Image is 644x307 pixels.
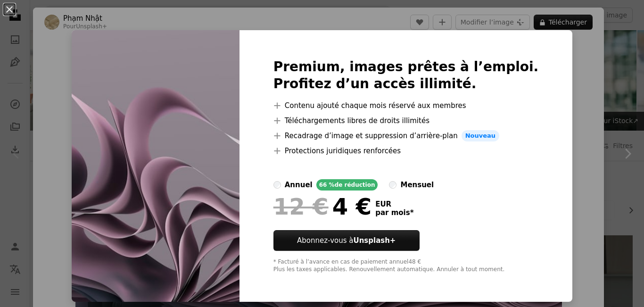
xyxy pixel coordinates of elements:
[273,194,329,219] span: 12 €
[273,194,372,219] div: 4 €
[273,115,539,126] li: Téléchargements libres de droits illimités
[72,30,239,302] img: premium_photo-1673771005716-5dc84da796ec
[400,179,434,191] div: mensuel
[273,181,281,189] input: annuel66 %de réduction
[273,230,420,251] button: Abonnez-vous àUnsplash+
[273,145,539,157] li: Protections juridiques renforcées
[389,181,396,189] input: mensuel
[316,179,378,191] div: 66 % de réduction
[353,236,396,245] strong: Unsplash+
[273,258,539,274] div: * Facturé à l’avance en cas de paiement annuel 48 € Plus les taxes applicables. Renouvellement au...
[375,208,413,217] span: par mois *
[462,130,499,141] span: Nouveau
[273,130,539,141] li: Recadrage d’image et suppression d’arrière-plan
[273,58,539,92] h2: Premium, images prêtes à l’emploi. Profitez d’un accès illimité.
[285,179,313,191] div: annuel
[375,200,413,208] span: EUR
[273,100,539,111] li: Contenu ajouté chaque mois réservé aux membres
